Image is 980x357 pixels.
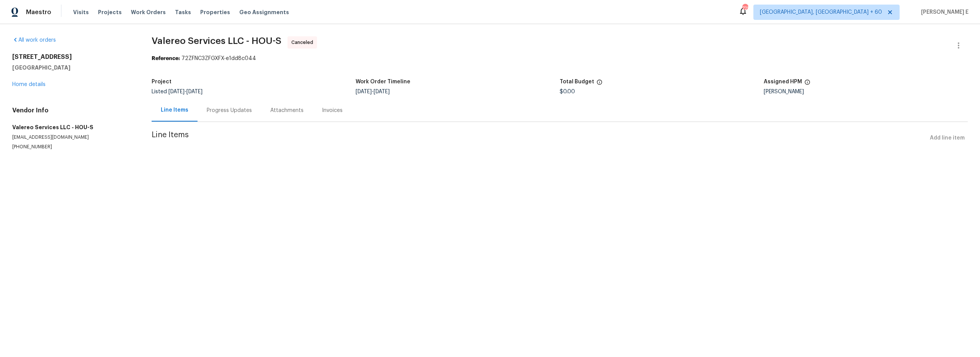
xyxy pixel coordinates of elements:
a: All work orders [12,37,56,43]
div: Invoices [322,107,343,114]
span: - [168,89,203,94]
span: Properties [200,8,230,16]
span: - [356,89,390,94]
span: Canceled [291,39,316,46]
span: Geo Assignments [239,8,289,16]
div: [PERSON_NAME] [764,89,968,94]
span: [DATE] [168,89,185,94]
span: Valereo Services LLC - HOU-S [152,36,281,45]
div: 72ZFNC3ZFGXFX-e1dd8c044 [152,55,968,62]
span: Visits [73,8,89,16]
span: [PERSON_NAME] E [918,8,969,16]
h5: Valereo Services LLC - HOU-S [12,123,133,131]
h5: Work Order Timeline [356,79,410,84]
h4: Vendor Info [12,107,133,114]
h5: [GEOGRAPHIC_DATA] [12,64,133,71]
span: Listed [152,89,203,94]
span: [DATE] [356,89,372,94]
h2: [STREET_ADDRESS] [12,53,133,61]
p: [PHONE_NUMBER] [12,144,133,150]
span: [DATE] [186,89,203,94]
span: $0.00 [560,89,575,94]
span: [DATE] [374,89,390,94]
h5: Total Budget [560,79,594,84]
span: Projects [98,8,122,16]
span: Work Orders [131,8,166,16]
p: [EMAIL_ADDRESS][DOMAIN_NAME] [12,134,133,141]
h5: Project [152,79,171,84]
a: Home details [12,82,46,87]
div: Progress Updates [207,107,252,114]
div: Attachments [270,107,304,114]
span: Tasks [175,10,191,15]
div: 725 [742,5,748,12]
span: The total cost of line items that have been proposed by Opendoor. This sum includes line items th... [596,79,603,89]
span: [GEOGRAPHIC_DATA], [GEOGRAPHIC_DATA] + 60 [760,8,882,16]
span: Maestro [26,8,51,16]
div: Line Items [161,106,188,114]
b: Reference: [152,56,180,61]
h5: Assigned HPM [764,79,802,84]
span: Line Items [152,131,927,145]
span: The hpm assigned to this work order. [804,79,810,89]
